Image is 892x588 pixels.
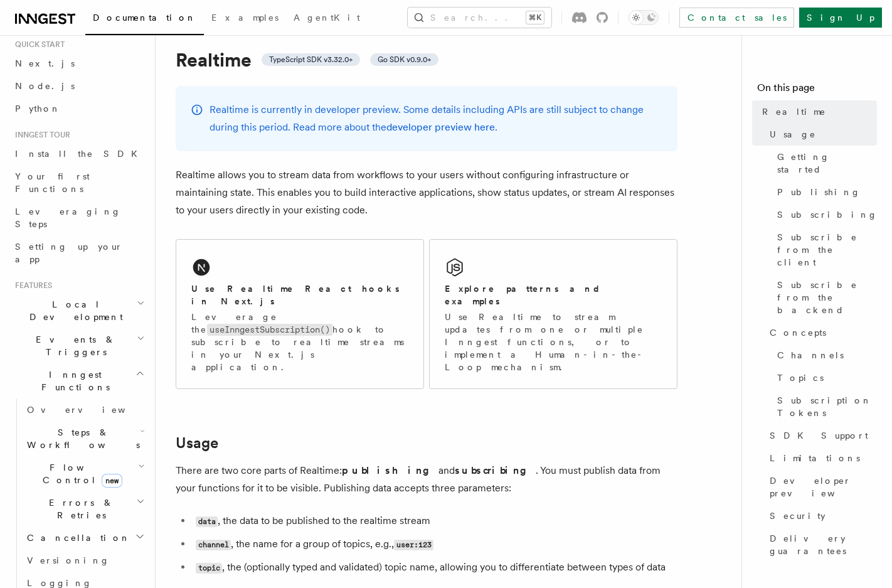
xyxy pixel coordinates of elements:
[176,434,218,452] a: Usage
[22,461,138,486] span: Flow Control
[455,464,536,476] strong: subscribing
[772,226,877,274] a: Subscribe from the client
[294,13,360,23] span: AgentKit
[176,239,424,389] a: Use Realtime React hooks in Next.jsLeverage theuseInngestSubscription()hook to subscribe to realt...
[10,130,70,140] span: Inngest tour
[10,75,147,97] a: Node.js
[765,469,877,505] a: Developer preview
[176,462,677,497] p: There are two core parts of Realtime: and . You must publish data from your functions for it to b...
[777,394,877,419] span: Subscription Tokens
[211,13,279,23] span: Examples
[15,206,121,229] span: Leveraging Steps
[445,311,662,373] p: Use Realtime to stream updates from one or multiple Inngest functions, or to implement a Human-in...
[22,456,147,491] button: Flow Controlnew
[191,311,408,373] p: Leverage the hook to subscribe to realtime streams in your Next.js application.
[93,13,196,23] span: Documentation
[15,104,61,114] span: Python
[85,4,204,35] a: Documentation
[207,324,332,336] code: useInngestSubscription()
[445,282,662,307] h2: Explore patterns and examples
[10,235,147,270] a: Setting up your app
[27,578,92,588] span: Logging
[176,166,677,219] p: Realtime allows you to stream data from workflows to your users without configuring infrastructur...
[765,447,877,469] a: Limitations
[10,52,147,75] a: Next.js
[210,101,662,136] p: Realtime is currently in developer preview. Some details including APIs are still subject to chan...
[429,239,677,389] a: Explore patterns and examplesUse Realtime to stream updates from one or multiple Inngest function...
[777,151,877,176] span: Getting started
[342,464,438,476] strong: publishing
[192,559,677,577] li: , the (optionally typed and validated) topic name, allowing you to differentiate between types of...
[765,527,877,562] a: Delivery guarantees
[757,100,877,123] a: Realtime
[10,298,137,323] span: Local Development
[765,123,877,146] a: Usage
[10,363,147,398] button: Inngest Functions
[286,4,368,34] a: AgentKit
[770,429,868,442] span: SDK Support
[102,474,122,488] span: new
[765,424,877,447] a: SDK Support
[799,8,882,28] a: Sign Up
[22,532,130,544] span: Cancellation
[526,11,544,24] kbd: ⌘K
[15,242,123,264] span: Setting up your app
[10,200,147,235] a: Leveraging Steps
[757,80,877,100] h4: On this page
[27,405,156,415] span: Overview
[22,426,140,451] span: Steps & Workflows
[196,563,222,574] code: topic
[386,121,495,133] a: developer preview here
[765,505,877,527] a: Security
[10,368,135,393] span: Inngest Functions
[394,540,433,550] code: user:123
[770,452,860,464] span: Limitations
[772,366,877,389] a: Topics
[10,293,147,328] button: Local Development
[772,181,877,203] a: Publishing
[192,512,677,530] li: , the data to be published to the realtime stream
[765,321,877,344] a: Concepts
[777,279,877,316] span: Subscribe from the backend
[777,208,878,221] span: Subscribing
[27,555,110,565] span: Versioning
[15,81,75,91] span: Node.js
[22,527,147,549] button: Cancellation
[10,328,147,363] button: Events & Triggers
[22,491,147,527] button: Errors & Retries
[408,8,551,28] button: Search...⌘K
[772,389,877,424] a: Subscription Tokens
[10,165,147,200] a: Your first Functions
[770,326,826,339] span: Concepts
[777,372,824,384] span: Topics
[770,532,877,557] span: Delivery guarantees
[629,10,659,25] button: Toggle dark mode
[772,344,877,366] a: Channels
[22,549,147,572] a: Versioning
[192,535,677,553] li: , the name for a group of topics, e.g.,
[10,333,137,358] span: Events & Triggers
[772,146,877,181] a: Getting started
[777,349,844,361] span: Channels
[378,55,431,65] span: Go SDK v0.9.0+
[770,474,877,500] span: Developer preview
[679,8,794,28] a: Contact sales
[176,48,677,71] h1: Realtime
[15,149,145,159] span: Install the SDK
[772,274,877,321] a: Subscribe from the backend
[15,58,75,68] span: Next.js
[269,55,353,65] span: TypeScript SDK v3.32.0+
[10,40,65,50] span: Quick start
[770,128,816,141] span: Usage
[10,281,52,291] span: Features
[10,142,147,165] a: Install the SDK
[191,282,408,307] h2: Use Realtime React hooks in Next.js
[762,105,826,118] span: Realtime
[22,421,147,456] button: Steps & Workflows
[196,540,231,550] code: channel
[777,231,877,269] span: Subscribe from the client
[770,510,826,522] span: Security
[15,171,90,194] span: Your first Functions
[204,4,286,34] a: Examples
[777,186,861,198] span: Publishing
